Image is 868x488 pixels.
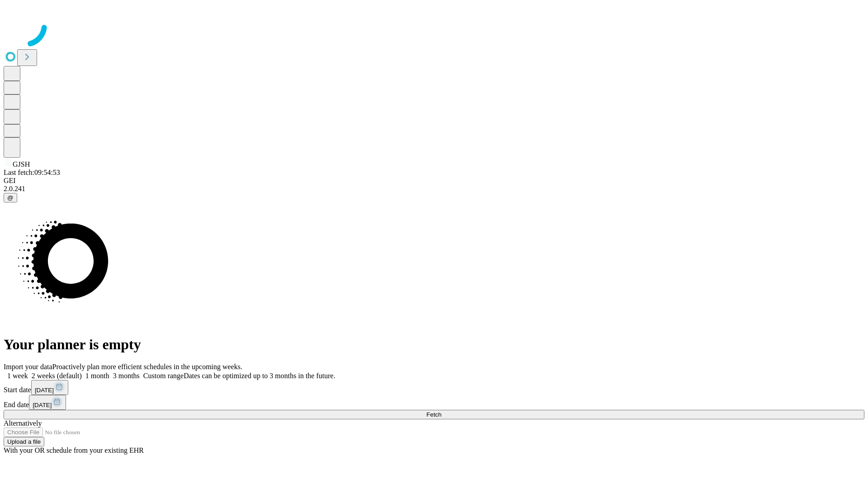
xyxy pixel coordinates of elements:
[7,194,14,201] span: @
[184,372,335,380] span: Dates can be optimized up to 3 months in the future.
[4,380,864,395] div: Start date
[29,395,66,410] button: [DATE]
[13,160,30,168] span: GJSH
[32,372,82,380] span: 2 weeks (default)
[52,363,242,371] span: Proactively plan more efficient schedules in the upcoming weeks.
[85,372,109,380] span: 1 month
[4,336,864,353] h1: Your planner is empty
[33,402,52,408] span: [DATE]
[4,437,44,446] button: Upload a file
[4,419,42,427] span: Alternatively
[4,177,864,185] div: GEI
[113,372,140,380] span: 3 months
[4,410,864,419] button: Fetch
[4,185,864,193] div: 2.0.241
[7,372,28,380] span: 1 week
[4,446,144,454] span: With your OR schedule from your existing EHR
[426,411,441,418] span: Fetch
[143,372,184,380] span: Custom range
[4,363,52,371] span: Import your data
[35,387,54,394] span: [DATE]
[4,169,60,176] span: Last fetch: 09:54:53
[4,193,17,202] button: @
[31,380,68,395] button: [DATE]
[4,395,864,410] div: End date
